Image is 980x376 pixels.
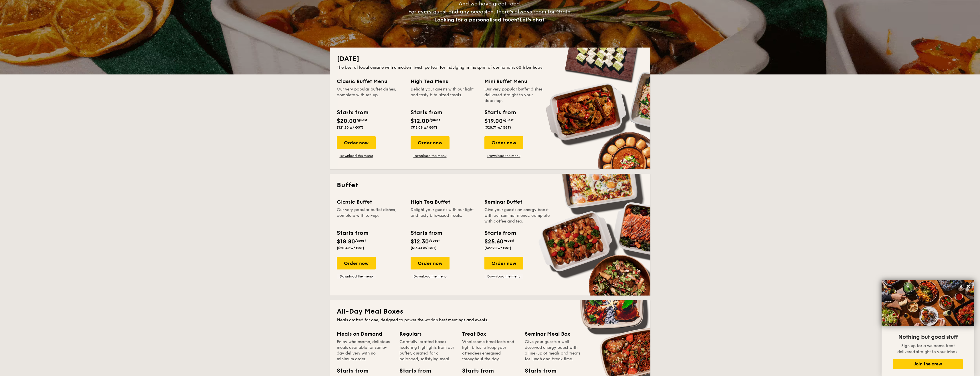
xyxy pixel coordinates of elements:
[337,118,357,125] span: $20.00
[525,330,581,338] div: Seminar Meal Box
[520,17,546,23] span: Let's chat.
[411,77,478,85] div: High Tea Menu
[411,125,437,129] span: ($13.08 w/ GST)
[411,118,429,125] span: $12.00
[484,77,551,85] div: Mini Buffet Menu
[337,198,404,206] div: Classic Buffet
[357,118,367,122] span: /guest
[484,125,511,129] span: ($20.71 w/ GST)
[411,238,429,245] span: $12.30
[337,77,404,85] div: Classic Buffet Menu
[337,330,393,338] div: Meals on Demand
[337,65,644,70] div: The best of local cuisine with a modern twist, perfect for indulging in the spirit of our nation’...
[882,280,974,326] img: DSC07876-Edit02-Large.jpeg
[337,229,368,237] div: Starts from
[503,118,514,122] span: /guest
[337,339,393,362] div: Enjoy wholesome, delicious meals available for same-day delivery with no minimum order.
[504,239,514,243] span: /guest
[337,207,404,224] div: Our very popular buffet dishes, complete with set-up.
[411,229,442,237] div: Starts from
[484,118,503,125] span: $19.00
[399,367,425,375] div: Starts from
[525,367,551,375] div: Starts from
[399,339,455,362] div: Carefully-crafted boxes featuring highlights from our buffet, curated for a balanced, satisfying ...
[462,367,488,375] div: Starts from
[337,54,644,64] h2: [DATE]
[484,198,551,206] div: Seminar Buffet
[411,274,450,279] a: Download the menu
[337,125,363,129] span: ($21.80 w/ GST)
[337,86,404,104] div: Our very popular buffet dishes, complete with set-up.
[964,282,973,291] button: Close
[898,334,958,340] span: Nothing but good stuff
[525,339,581,362] div: Give your guests a well-deserved energy boost with a line-up of meals and treats for lunch and br...
[893,359,963,369] button: Join the crew
[484,153,523,158] a: Download the menu
[337,108,368,117] div: Starts from
[337,153,376,158] a: Download the menu
[484,257,523,269] div: Order now
[411,207,478,224] div: Delight your guests with our light and tasty bite-sized treats.
[337,136,376,149] div: Order now
[411,246,437,250] span: ($13.41 w/ GST)
[355,239,366,243] span: /guest
[484,207,551,224] div: Give your guests an energy boost with our seminar menus, complete with coffee and tea.
[462,339,518,362] div: Wholesome breakfasts and light bites to keep your attendees energised throughout the day.
[484,238,504,245] span: $25.60
[411,108,442,117] div: Starts from
[337,307,644,316] h2: All-Day Meal Boxes
[411,257,450,269] div: Order now
[484,246,511,250] span: ($27.90 w/ GST)
[411,198,478,206] div: High Tea Buffet
[484,86,551,104] div: Our very popular buffet dishes, delivered straight to your doorstep.
[337,238,355,245] span: $18.80
[429,118,440,122] span: /guest
[411,86,478,104] div: Delight your guests with our light and tasty bite-sized treats.
[337,274,376,279] a: Download the menu
[337,367,363,375] div: Starts from
[337,246,364,250] span: ($20.49 w/ GST)
[484,136,523,149] div: Order now
[337,257,376,269] div: Order now
[411,136,450,149] div: Order now
[399,330,455,338] div: Regulars
[337,317,644,323] div: Meals crafted for one, designed to power the world's best meetings and events.
[484,274,523,279] a: Download the menu
[337,181,644,190] h2: Buffet
[484,229,516,237] div: Starts from
[897,343,959,354] span: Sign up for a welcome treat delivered straight to your inbox.
[462,330,518,338] div: Treat Box
[411,153,450,158] a: Download the menu
[408,1,572,23] span: And we have great food. For every guest and any occasion, there’s always room for Grain.
[434,17,520,23] span: Looking for a personalised touch?
[429,239,440,243] span: /guest
[484,108,516,117] div: Starts from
